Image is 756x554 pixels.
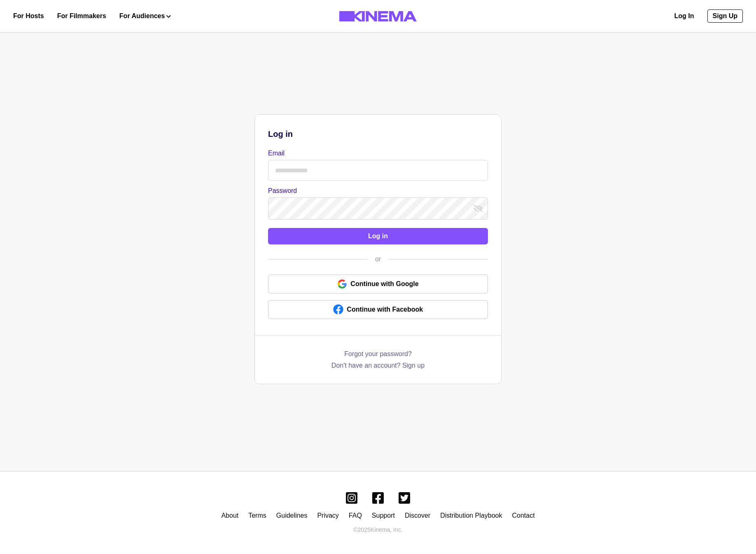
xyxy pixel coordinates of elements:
[440,512,502,519] a: Distribution Playbook
[405,512,430,519] a: Discover
[674,11,694,21] a: Log In
[248,512,266,519] a: Terms
[353,526,402,534] p: © 2025 Kinema, Inc.
[512,512,534,519] a: Contact
[707,9,743,23] a: Sign Up
[268,148,483,158] label: Email
[331,361,425,371] a: Don't have an account? Sign up
[119,11,171,21] button: For Audiences
[268,275,488,293] a: Continue with Google
[349,512,362,519] a: FAQ
[268,128,488,140] p: Log in
[13,11,44,21] a: For Hosts
[268,228,488,244] button: Log in
[369,254,387,264] div: or
[268,186,483,196] label: Password
[276,512,308,519] a: Guidelines
[471,202,485,215] button: show password
[221,512,238,519] a: About
[57,11,106,21] a: For Filmmakers
[268,300,488,319] a: Continue with Facebook
[344,349,412,361] a: Forgot your password?
[372,512,395,519] a: Support
[317,512,338,519] a: Privacy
